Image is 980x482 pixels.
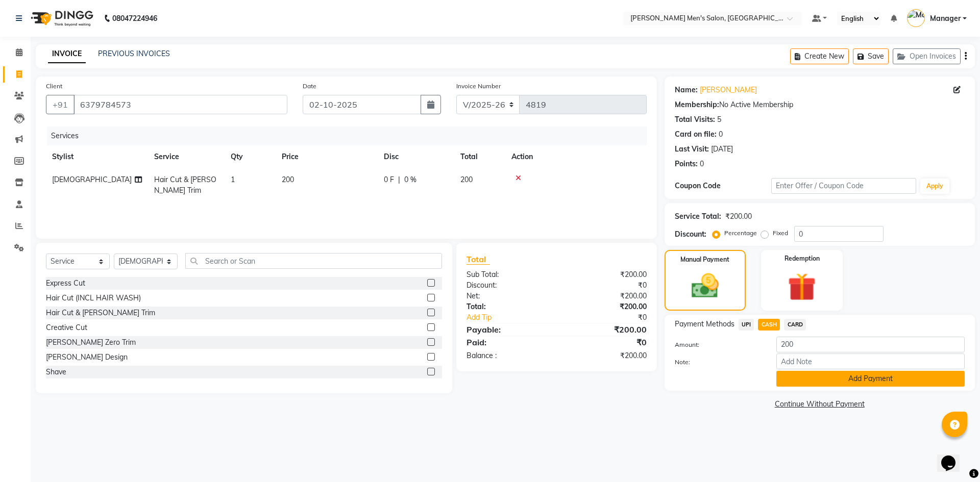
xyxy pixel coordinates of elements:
a: Continue Without Payment [667,399,973,410]
span: 0 % [404,174,416,185]
button: Save [853,48,889,64]
div: ₹0 [556,280,654,291]
th: Action [505,145,647,168]
th: Total [454,145,505,168]
button: +91 [46,95,75,114]
b: 08047224946 [112,4,157,33]
div: Shave [46,367,66,377]
span: 1 [231,175,235,184]
span: Total [467,254,490,265]
span: UPI [739,319,754,331]
div: Points: [675,159,698,169]
th: Stylist [46,145,148,168]
button: Apply [920,179,949,194]
th: Price [276,145,378,168]
img: Manager [907,9,925,27]
div: Card on file: [675,129,717,140]
div: Coupon Code [675,181,771,191]
div: Express Cut [46,278,85,289]
span: 200 [460,175,473,184]
div: [DATE] [711,144,733,155]
span: 0 F [384,174,394,185]
label: Redemption [785,254,820,263]
label: Date [303,82,316,91]
input: Amount [776,337,965,352]
button: Add Payment [776,371,965,387]
span: CASH [758,319,780,331]
div: 5 [717,114,721,125]
div: Creative Cut [46,322,87,333]
div: Name: [675,85,698,95]
div: ₹200.00 [556,291,654,301]
a: PREVIOUS INVOICES [98,49,170,58]
span: | [398,174,400,185]
div: Paid: [459,336,556,348]
div: Total: [459,301,556,312]
a: INVOICE [48,45,86,63]
div: ₹200.00 [725,211,752,222]
input: Add Note [776,353,965,369]
span: Manager [930,13,961,24]
button: Create New [790,48,849,64]
label: Manual Payment [680,255,729,264]
img: _cash.svg [683,270,727,301]
div: ₹200.00 [556,350,654,361]
div: ₹200.00 [556,301,654,312]
div: [PERSON_NAME] Zero Trim [46,337,136,348]
div: Sub Total: [459,269,556,280]
th: Disc [378,145,454,168]
th: Qty [225,145,276,168]
div: Membership: [675,99,719,110]
div: No Active Membership [675,99,965,110]
div: 0 [719,129,723,140]
div: Service Total: [675,211,721,222]
div: 0 [700,159,704,169]
div: Services [47,126,654,145]
span: Payment Methods [675,319,734,329]
iframe: chat widget [937,441,970,472]
th: Service [148,145,225,168]
div: Balance : [459,350,556,361]
div: Payable: [459,323,556,336]
label: Invoice Number [456,82,501,91]
div: Discount: [459,280,556,291]
div: Last Visit: [675,144,709,155]
label: Percentage [724,229,757,238]
label: Fixed [773,229,788,238]
label: Note: [667,358,769,367]
label: Client [46,82,62,91]
button: Open Invoices [893,48,961,64]
div: ₹0 [573,312,654,323]
label: Amount: [667,340,769,349]
a: [PERSON_NAME] [700,85,757,95]
div: Hair Cut (INCL HAIR WASH) [46,293,141,303]
div: ₹200.00 [556,269,654,280]
div: Net: [459,291,556,301]
span: [DEMOGRAPHIC_DATA] [52,175,132,184]
div: Total Visits: [675,114,715,125]
div: ₹200.00 [556,323,654,336]
input: Search or Scan [185,253,442,269]
span: Hair Cut & [PERSON_NAME] Trim [154,175,216,195]
img: _gift.svg [779,269,825,305]
div: [PERSON_NAME] Design [46,352,128,363]
img: logo [26,4,96,33]
input: Search by Name/Mobile/Email/Code [73,95,287,114]
div: ₹0 [556,336,654,348]
div: Discount: [675,229,706,240]
input: Enter Offer / Coupon Code [771,178,916,194]
span: 200 [282,175,294,184]
span: CARD [784,319,806,331]
div: Hair Cut & [PERSON_NAME] Trim [46,308,155,318]
a: Add Tip [459,312,573,323]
